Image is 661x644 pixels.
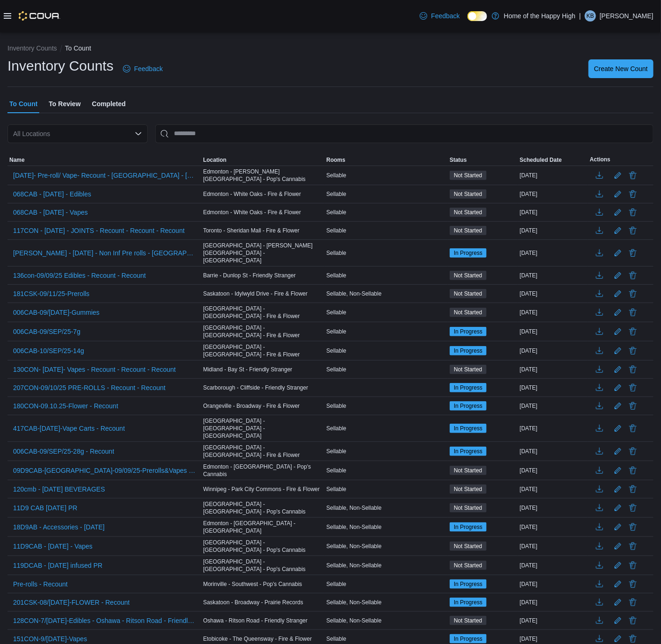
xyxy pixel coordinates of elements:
[454,580,482,588] span: In Progress
[612,614,624,628] button: Edit count details
[612,168,624,182] button: Edit count details
[627,502,639,514] button: Delete
[450,579,487,589] span: In Progress
[203,384,309,391] span: Scarborough - Cliffside - Friendly Stranger
[518,247,588,259] div: [DATE]
[19,11,60,21] img: Cova
[9,305,103,319] button: 006CAB-09/[DATE]-Gummies
[9,595,133,609] button: 201CSK-08/[DATE]-FLOWER - Recount
[324,465,448,476] div: Sellable
[518,207,588,218] div: [DATE]
[450,248,487,258] span: In Progress
[450,561,487,570] span: Not Started
[324,502,448,514] div: Sellable, Non-Sellable
[450,327,487,336] span: In Progress
[9,558,106,572] button: 119DCAB - [DATE] infused PR
[13,365,176,374] span: 130CON- [DATE]- Vapes - Recount - Recount - Recount
[454,485,482,493] span: Not Started
[9,224,188,238] button: 117CON - [DATE] - JOINTS - Recount - Recount - Recount
[324,247,448,259] div: Sellable
[13,208,88,217] span: 068CAB - [DATE] - Vapes
[324,345,448,356] div: Sellable
[13,226,185,235] span: 117CON - [DATE] - JOINTS - Recount - Recount - Recount
[594,64,648,73] span: Create New Count
[203,366,293,373] span: Midland - Bay St - Friendly Stranger
[518,560,588,571] div: [DATE]
[448,154,518,166] button: Status
[454,190,482,198] span: Not Started
[454,561,482,570] span: Not Started
[13,289,89,298] span: 181CSK-09/11/25-Prerolls
[13,327,80,336] span: 006CAB-09/SEP/25-7g
[324,560,448,571] div: Sellable, Non-Sellable
[450,401,487,411] span: In Progress
[324,615,448,626] div: Sellable, Non-Sellable
[518,345,588,356] div: [DATE]
[627,400,639,412] button: Delete
[612,344,624,358] button: Edit count details
[518,382,588,393] div: [DATE]
[13,424,125,433] span: 417CAB-[DATE]-Vape Carts - Recount
[518,400,588,412] div: [DATE]
[612,501,624,515] button: Edit count details
[518,484,588,495] div: [DATE]
[324,597,448,608] div: Sellable, Non-Sellable
[612,463,624,478] button: Edit count details
[612,187,624,201] button: Edit count details
[7,154,201,166] button: Name
[612,224,624,238] button: Edit count details
[135,130,142,137] button: Open list of options
[454,384,482,392] span: In Progress
[203,599,303,606] span: Saskatoon - Broadway - Prairie Records
[203,305,323,320] span: [GEOGRAPHIC_DATA] - [GEOGRAPHIC_DATA] - Fire & Flower
[203,417,323,440] span: [GEOGRAPHIC_DATA] - [GEOGRAPHIC_DATA] - [GEOGRAPHIC_DATA]
[627,345,639,356] button: Delete
[324,270,448,281] div: Sellable
[612,287,624,301] button: Edit count details
[9,344,88,358] button: 006CAB-10/SEP/25-14g
[9,156,25,164] span: Name
[454,226,482,235] span: Not Started
[13,401,118,411] span: 180CON-09.10.25-Flower - Recount
[9,362,180,376] button: 130CON- [DATE]- Vapes - Recount - Recount - Recount
[324,188,448,200] div: Sellable
[450,522,487,532] span: In Progress
[454,598,482,607] span: In Progress
[518,364,588,375] div: [DATE]
[203,324,323,339] span: [GEOGRAPHIC_DATA] - [GEOGRAPHIC_DATA] - Fire & Flower
[612,539,624,553] button: Edit count details
[454,327,482,336] span: In Progress
[324,446,448,457] div: Sellable
[450,503,487,513] span: Not Started
[450,346,487,355] span: In Progress
[450,171,487,180] span: Not Started
[203,209,301,216] span: Edmonton - White Oaks - Fire & Flower
[518,597,588,608] div: [DATE]
[454,424,482,433] span: In Progress
[9,268,150,282] button: 136con-09/09/25 Edibles - Recount - Recount
[134,64,163,73] span: Feedback
[627,207,639,218] button: Delete
[612,399,624,413] button: Edit count details
[518,225,588,236] div: [DATE]
[450,308,487,317] span: Not Started
[454,447,482,456] span: In Progress
[203,500,323,515] span: [GEOGRAPHIC_DATA] - [GEOGRAPHIC_DATA] - Pop's Cannabis
[203,444,323,459] span: [GEOGRAPHIC_DATA] - [GEOGRAPHIC_DATA] - Fire & Flower
[454,249,482,257] span: In Progress
[203,242,323,264] span: [GEOGRAPHIC_DATA] - [PERSON_NAME][GEOGRAPHIC_DATA] - [GEOGRAPHIC_DATA]
[324,521,448,533] div: Sellable, Non-Sellable
[324,307,448,318] div: Sellable
[627,307,639,318] button: Delete
[454,308,482,317] span: Not Started
[324,170,448,181] div: Sellable
[612,595,624,609] button: Edit count details
[13,598,129,607] span: 201CSK-08/[DATE]-FLOWER - Recount
[9,614,200,628] button: 128CON-7/[DATE]-Edibles - Oshawa - Ritson Road - Friendly Stranger - Recount - Recount - Recount
[504,10,575,22] p: Home of the Happy High
[627,364,639,375] button: Delete
[326,156,345,164] span: Rooms
[9,205,92,219] button: 068CAB - [DATE] - Vapes
[627,326,639,337] button: Delete
[627,170,639,181] button: Delete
